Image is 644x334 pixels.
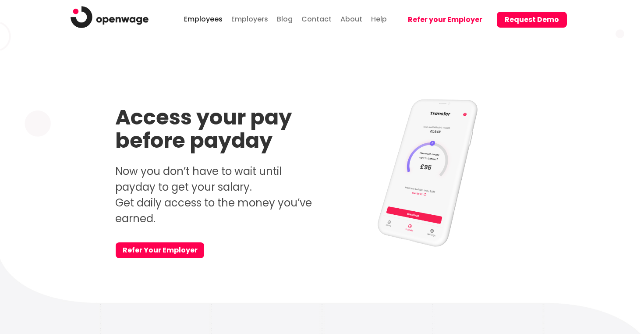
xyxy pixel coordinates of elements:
a: Blog [275,6,295,30]
a: Refer Your Employer [116,242,204,258]
a: Request Demo [490,3,567,38]
a: Help [369,6,389,30]
a: Contact [299,6,334,30]
a: Refer your Employer [393,3,490,38]
strong: Access your pay before payday [115,103,292,155]
button: Refer your Employer [400,12,490,28]
img: logo.png [71,6,149,28]
p: Now you don’t have to wait until payday to get your salary. Get daily access to the money you’ve ... [115,163,316,227]
img: Access your pay before payday [366,97,491,249]
a: About [338,6,364,30]
a: Employees [182,6,225,30]
iframe: Help widget launcher [566,283,634,308]
button: Request Demo [497,12,567,28]
a: Employers [229,6,270,30]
